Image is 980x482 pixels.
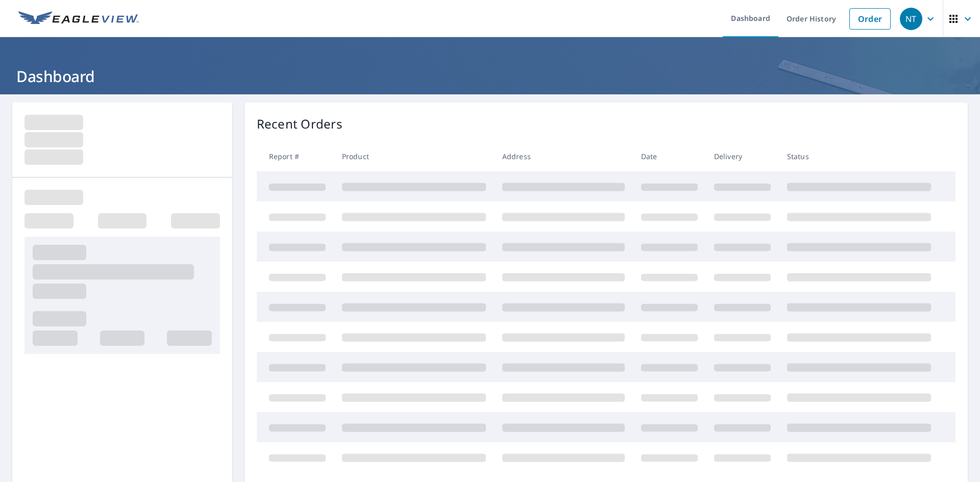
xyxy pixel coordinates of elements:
img: EV Logo [18,11,139,27]
th: Date [633,141,706,171]
th: Status [779,141,939,171]
a: Order [849,8,891,30]
div: NT [900,8,922,30]
h1: Dashboard [12,66,968,87]
th: Product [334,141,494,171]
th: Delivery [706,141,779,171]
p: Recent Orders [257,115,342,133]
th: Report # [257,141,334,171]
th: Address [494,141,633,171]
